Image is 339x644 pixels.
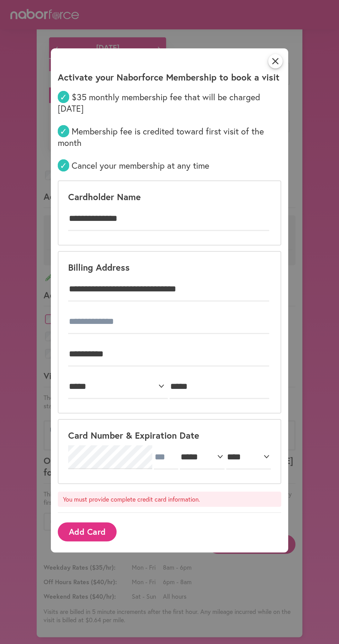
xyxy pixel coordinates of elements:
[58,492,281,507] p: You must provide complete credit card information.
[68,429,199,441] p: Card Number & Expiration Date
[68,191,141,203] p: Cardholder Name
[58,125,69,137] span: ✓
[58,159,69,171] span: ✓
[58,522,117,541] button: Add Card
[58,159,209,171] span: Cancel your membership at any time
[58,125,264,148] span: Membership fee is credited toward first visit of the month
[58,91,260,114] span: $35 monthly membership fee that will be charged [DATE]
[68,261,130,273] p: Billing Address
[68,445,152,469] input: Card number
[268,54,283,68] i: close
[58,91,69,103] span: ✓
[58,59,280,83] p: Activate your Naborforce Membership to book a visit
